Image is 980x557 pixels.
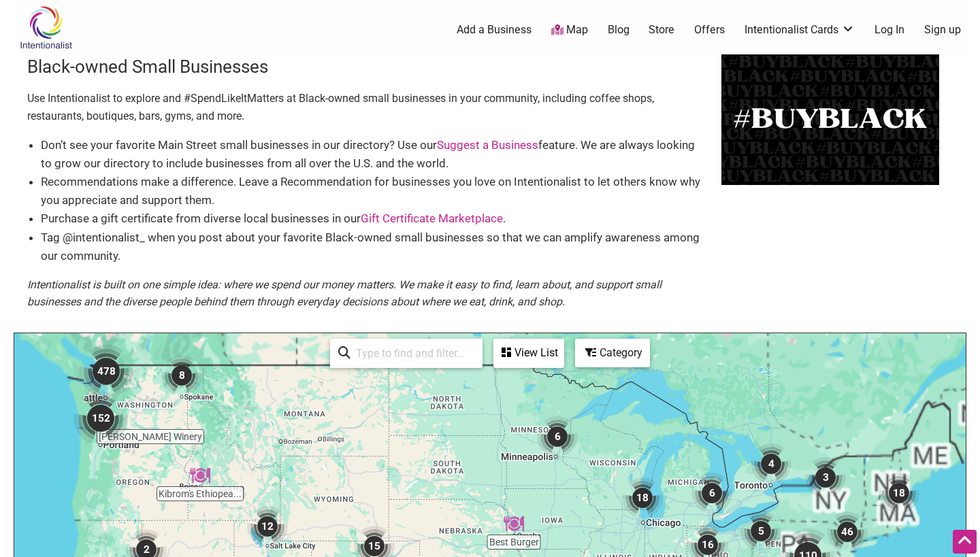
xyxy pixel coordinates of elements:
h3: Black-owned Small Businesses [27,54,708,79]
a: Gift Certificate Marketplace [361,212,503,225]
a: Offers [694,22,725,37]
li: Purchase a gift certificate from diverse local businesses in our . [41,209,708,228]
li: Don’t see your favorite Main Street small businesses in our directory? Use our feature. We are al... [41,136,708,173]
div: 6 [691,473,732,513]
div: Category [576,340,649,366]
div: See a list of the visible businesses [493,339,564,368]
div: Frichette Winery [140,408,161,428]
div: 8 [161,355,202,396]
a: Map [551,22,588,38]
li: Recommendations make a difference. Leave a Recommendation for businesses you love on Intentionali... [41,173,708,209]
div: 152 [73,391,128,445]
a: Suggest a Business [437,138,538,152]
div: 3 [805,457,846,498]
a: Log In [875,22,904,37]
a: Add a Business [457,22,532,37]
div: Best Burger [504,513,524,534]
div: Type to search and filter [330,339,483,368]
img: BuyBlack-500x300-1.png [721,54,939,185]
div: Filter by category [575,339,650,367]
img: Intentionalist [14,5,78,50]
div: 18 [622,477,663,518]
div: View List [495,340,563,366]
div: 6 [537,416,578,457]
div: Kibrom's Ethiopean & Eritrean Food [190,465,210,486]
div: 478 [79,344,133,399]
div: 18 [879,473,919,513]
div: 5 [740,511,781,552]
div: 12 [247,506,288,547]
a: Blog [608,22,630,37]
em: Intentionalist is built on one simple idea: where we spend our money matters. We make it easy to ... [27,278,661,309]
div: 46 [827,511,868,552]
li: Tag @intentionalist_ when you post about your favorite Black-owned small businesses so that we ca... [41,229,708,265]
a: Store [649,22,674,37]
div: Scroll Back to Top [953,530,977,554]
p: Use Intentionalist to explore and #SpendLikeItMatters at Black-owned small businesses in your com... [27,90,708,124]
input: Type to find and filter... [350,340,474,367]
a: Sign up [924,22,961,37]
div: 4 [751,443,791,484]
a: Intentionalist Cards [745,22,855,37]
